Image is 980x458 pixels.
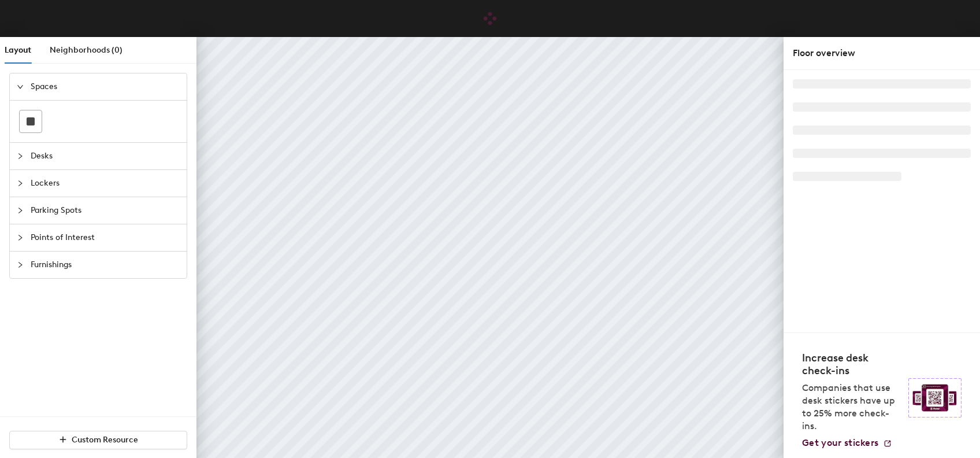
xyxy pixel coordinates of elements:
span: Lockers [31,170,180,197]
span: collapsed [17,207,24,214]
span: collapsed [17,180,24,187]
span: Get your stickers [802,437,878,448]
span: Furnishings [31,252,180,278]
p: Companies that use desk stickers have up to 25% more check-ins. [802,382,901,433]
span: Layout [5,45,31,55]
h4: Increase desk check-ins [802,352,901,377]
div: Floor overview [793,46,971,60]
span: Custom Resource [72,435,138,445]
a: Get your stickers [802,437,892,449]
span: collapsed [17,261,24,268]
span: collapsed [17,153,24,160]
img: Sticker logo [908,378,962,418]
span: collapsed [17,234,24,241]
span: Desks [31,143,180,169]
span: Parking Spots [31,197,180,224]
span: Spaces [31,73,180,100]
span: Points of Interest [31,224,180,251]
button: Custom Resource [9,431,187,449]
span: expanded [17,83,24,90]
span: Neighborhoods (0) [50,45,122,55]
